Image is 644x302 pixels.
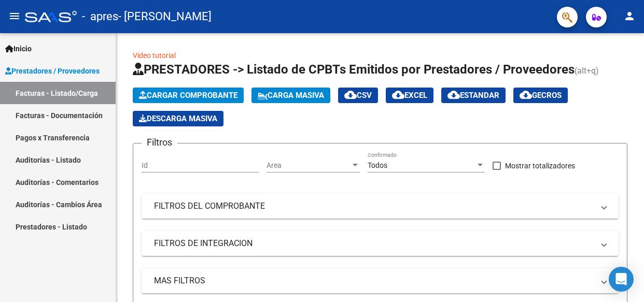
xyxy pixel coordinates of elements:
mat-panel-title: FILTROS DE INTEGRACION [154,238,594,249]
button: Estandar [441,88,506,103]
mat-expansion-panel-header: FILTROS DEL COMPROBANTE [142,194,619,219]
button: Gecros [513,88,568,103]
mat-icon: cloud_download [520,89,532,101]
mat-icon: menu [8,10,21,22]
mat-expansion-panel-header: FILTROS DE INTEGRACION [142,231,619,256]
button: Cargar Comprobante [133,88,244,103]
a: Video tutorial [133,51,176,60]
mat-icon: person [623,10,636,22]
button: Carga Masiva [251,88,330,103]
span: Mostrar totalizadores [505,160,575,172]
mat-icon: cloud_download [447,89,460,101]
span: PRESTADORES -> Listado de CPBTs Emitidos por Prestadores / Proveedores [133,62,575,77]
mat-panel-title: MAS FILTROS [154,275,594,286]
button: Descarga Masiva [133,111,223,126]
h3: Filtros [142,135,177,150]
span: Descarga Masiva [139,114,217,123]
div: Open Intercom Messenger [609,267,634,292]
span: (alt+q) [575,66,599,76]
button: EXCEL [386,88,433,103]
span: Carga Masiva [258,91,324,100]
mat-icon: cloud_download [344,89,357,101]
span: Cargar Comprobante [139,91,237,100]
span: Area [267,161,351,170]
button: CSV [338,88,378,103]
app-download-masive: Descarga masiva de comprobantes (adjuntos) [133,111,223,126]
span: Inicio [5,43,32,54]
span: - apres [82,5,118,28]
span: EXCEL [392,91,427,100]
mat-icon: cloud_download [392,89,404,101]
span: CSV [344,91,372,100]
span: Gecros [520,91,562,100]
span: Todos [368,161,387,169]
mat-panel-title: FILTROS DEL COMPROBANTE [154,200,594,212]
mat-expansion-panel-header: MAS FILTROS [142,268,619,293]
span: Prestadores / Proveedores [5,65,100,77]
span: Estandar [447,91,499,100]
span: - [PERSON_NAME] [118,5,212,28]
